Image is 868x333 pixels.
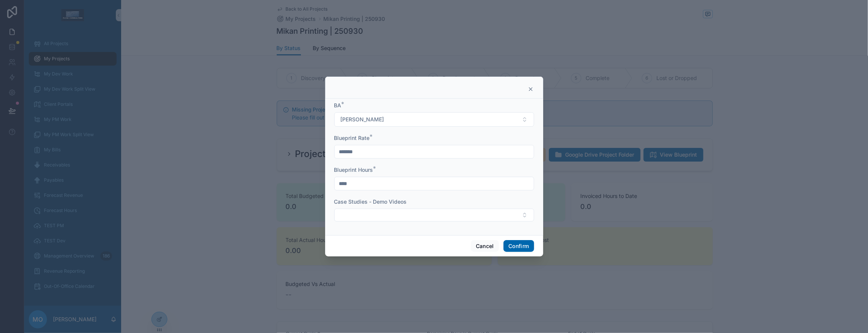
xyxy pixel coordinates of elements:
button: Select Button [334,112,534,127]
span: [PERSON_NAME] [341,116,384,123]
span: Blueprint Hours [334,166,373,173]
span: Blueprint Rate [334,135,370,141]
button: Confirm [503,240,534,252]
button: Select Button [334,209,534,221]
span: Case Studies - Demo Videos [334,198,407,205]
span: BA [334,102,341,108]
button: Cancel [471,240,499,252]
